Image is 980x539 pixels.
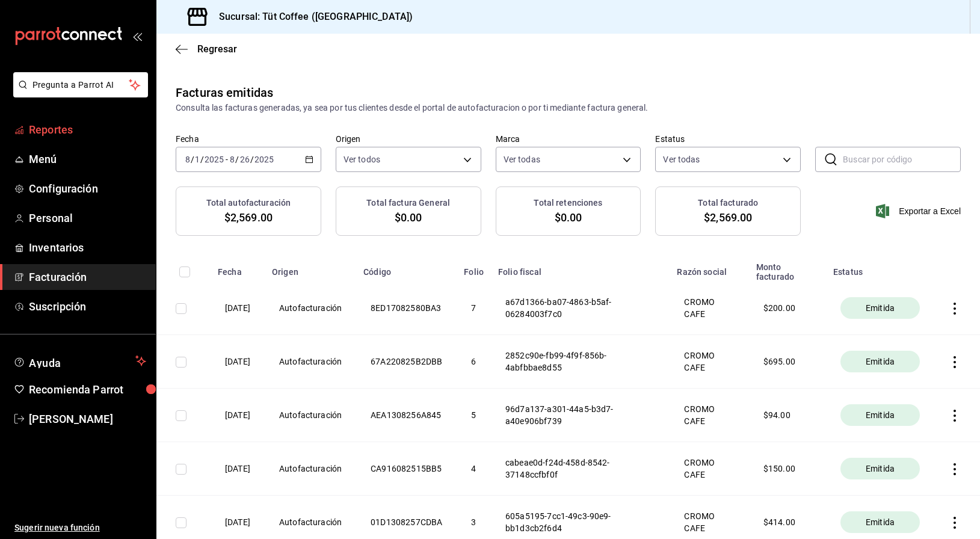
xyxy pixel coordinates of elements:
[254,155,274,164] input: ----
[265,389,356,442] th: Autofacturación
[29,210,146,226] span: Personal
[698,197,758,209] h3: Total facturado
[491,442,670,496] th: cabeae0d-f24d-458d-8542-37148ccfbf0f
[8,87,148,100] a: Pregunta a Parrot AI
[366,197,450,209] h3: Total factura General
[265,442,356,496] th: Autofacturación
[191,155,194,164] span: /
[861,516,899,528] span: Emitida
[504,153,540,165] span: Ver todas
[29,151,146,167] span: Menú
[29,411,146,427] span: [PERSON_NAME]
[194,155,200,164] input: --
[336,135,481,143] label: Origen
[29,354,131,368] span: Ayuda
[29,239,146,256] span: Inventarios
[211,389,265,442] th: [DATE]
[239,155,250,164] input: --
[670,335,748,389] th: CROMO CAFE
[204,155,224,164] input: ----
[861,409,899,421] span: Emitida
[534,197,602,209] h3: Total retenciones
[670,442,748,496] th: CROMO CAFE
[206,197,291,209] h3: Total autofacturación
[457,255,491,282] th: Folio
[491,255,670,282] th: Folio fiscal
[704,209,752,226] span: $2,569.00
[670,389,748,442] th: CROMO CAFE
[749,282,826,335] th: $ 200.00
[878,204,961,218] button: Exportar a Excel
[209,10,413,24] h3: Sucursal: Tüt Coffee ([GEOGRAPHIC_DATA])
[32,79,129,91] span: Pregunta a Parrot AI
[29,269,146,285] span: Facturación
[457,335,491,389] th: 6
[861,463,899,475] span: Emitida
[197,43,237,55] span: Regresar
[663,153,700,165] span: Ver todas
[29,122,146,138] span: Reportes
[843,147,961,171] input: Buscar por código
[749,389,826,442] th: $ 94.00
[176,84,273,102] div: Facturas emitidas
[655,135,801,143] label: Estatus
[344,153,380,165] span: Ver todos
[555,209,582,226] span: $0.00
[224,209,273,226] span: $2,569.00
[29,298,146,315] span: Suscripción
[235,155,239,164] span: /
[265,335,356,389] th: Autofacturación
[211,442,265,496] th: [DATE]
[356,282,457,335] th: 8ED17082580BA3
[861,302,899,314] span: Emitida
[670,255,748,282] th: Razón social
[356,335,457,389] th: 67A220825B2DBB
[29,180,146,197] span: Configuración
[491,389,670,442] th: 96d7a137-a301-44a5-b3d7-a40e906bf739
[395,209,422,226] span: $0.00
[265,282,356,335] th: Autofacturación
[132,31,142,41] button: open_drawer_menu
[491,335,670,389] th: 2852c90e-fb99-4f9f-856b-4abfbbae8d55
[749,442,826,496] th: $ 150.00
[176,135,321,143] label: Fecha
[13,72,148,97] button: Pregunta a Parrot AI
[29,381,146,398] span: Recomienda Parrot
[749,255,826,282] th: Monto facturado
[229,155,235,164] input: --
[826,255,934,282] th: Estatus
[356,255,457,282] th: Código
[356,442,457,496] th: CA916082515BB5
[176,102,961,114] div: Consulta las facturas generadas, ya sea por tus clientes desde el portal de autofacturacion o por...
[457,442,491,496] th: 4
[200,155,204,164] span: /
[749,335,826,389] th: $ 695.00
[176,43,237,55] button: Regresar
[861,356,899,368] span: Emitida
[211,282,265,335] th: [DATE]
[226,155,228,164] span: -
[670,282,748,335] th: CROMO CAFE
[250,155,254,164] span: /
[491,282,670,335] th: a67d1366-ba07-4863-b5af-06284003f7c0
[356,389,457,442] th: AEA1308256A845
[185,155,191,164] input: --
[457,282,491,335] th: 7
[496,135,641,143] label: Marca
[211,335,265,389] th: [DATE]
[14,522,146,534] span: Sugerir nueva función
[457,389,491,442] th: 5
[211,255,265,282] th: Fecha
[265,255,356,282] th: Origen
